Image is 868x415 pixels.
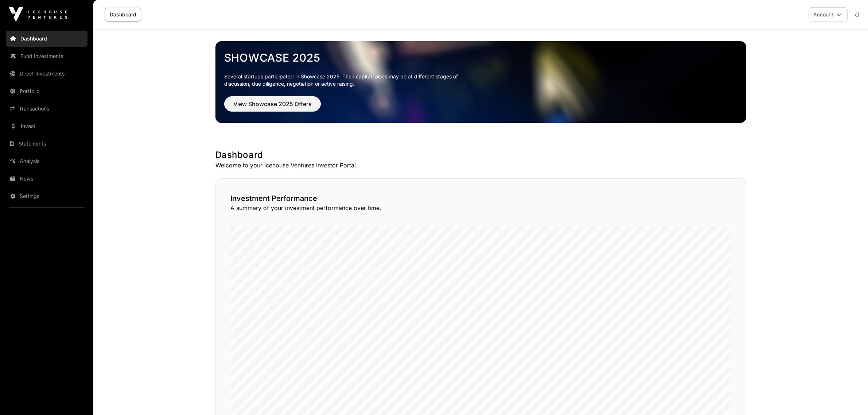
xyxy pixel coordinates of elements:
[215,149,746,161] h1: Dashboard
[6,188,87,204] a: Settings
[224,51,737,64] a: Showcase 2025
[230,203,731,212] p: A summary of your investment performance over time.
[224,96,321,112] button: View Showcase 2025 Offers
[6,136,87,152] a: Statements
[809,7,848,22] button: Account
[6,101,87,117] a: Transactions
[215,161,746,170] p: Welcome to your Icehouse Ventures Investor Portal.
[105,8,141,22] a: Dashboard
[224,73,469,88] p: Several startups participated in Showcase 2025. Their capital raises may be at different stages o...
[215,41,746,123] img: Showcase 2025
[6,48,87,64] a: Fund Investments
[6,171,87,187] a: News
[230,193,731,203] h2: Investment Performance
[9,7,67,22] img: Icehouse Ventures Logo
[6,153,87,169] a: Analysis
[224,104,321,111] a: View Showcase 2025 Offers
[6,31,87,47] a: Dashboard
[6,83,87,99] a: Portfolio
[6,118,87,134] a: Invest
[233,100,312,108] span: View Showcase 2025 Offers
[6,66,87,82] a: Direct Investments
